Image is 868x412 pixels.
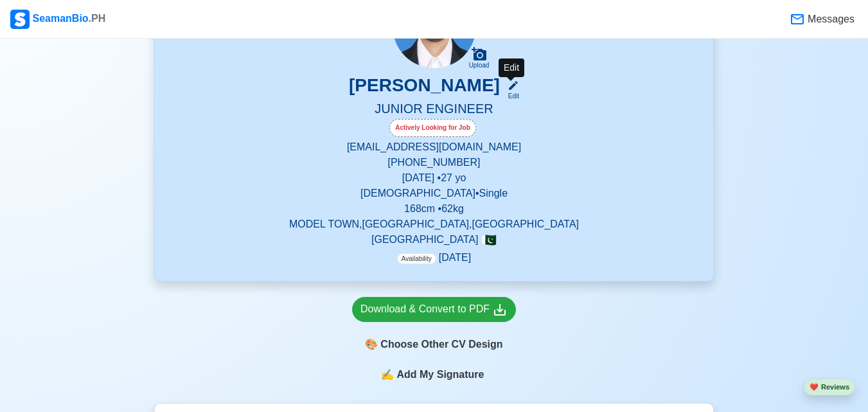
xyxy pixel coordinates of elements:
[89,13,106,24] span: .PH
[365,337,378,352] span: paint
[170,201,698,217] p: 168 cm • 62 kg
[352,297,516,322] a: Download & Convert to PDF
[397,250,471,265] p: [DATE]
[499,58,524,77] div: Edit
[381,367,394,382] span: sign
[804,379,855,396] button: heartReviews
[394,367,486,382] span: Add My Signature
[469,62,490,69] div: Upload
[805,12,855,27] span: Messages
[10,10,30,29] img: Logo
[170,217,698,232] p: MODEL TOWN,[GEOGRAPHIC_DATA],[GEOGRAPHIC_DATA]
[10,10,105,29] div: SeamanBio
[170,232,698,247] p: [GEOGRAPHIC_DATA]
[397,253,436,264] span: Availability
[502,91,519,101] div: Edit
[170,155,698,170] p: [PHONE_NUMBER]
[170,186,698,201] p: [DEMOGRAPHIC_DATA] • Single
[389,119,476,137] div: Actively Looking for Job
[352,332,516,357] div: Choose Other CV Design
[481,234,497,246] span: 🇵🇰
[170,139,698,155] p: [EMAIL_ADDRESS][DOMAIN_NAME]
[810,383,819,391] span: heart
[349,75,500,101] h3: [PERSON_NAME]
[170,170,698,186] p: [DATE] • 27 yo
[360,301,508,318] div: Download & Convert to PDF
[170,101,698,119] h5: JUNIOR ENGINEER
